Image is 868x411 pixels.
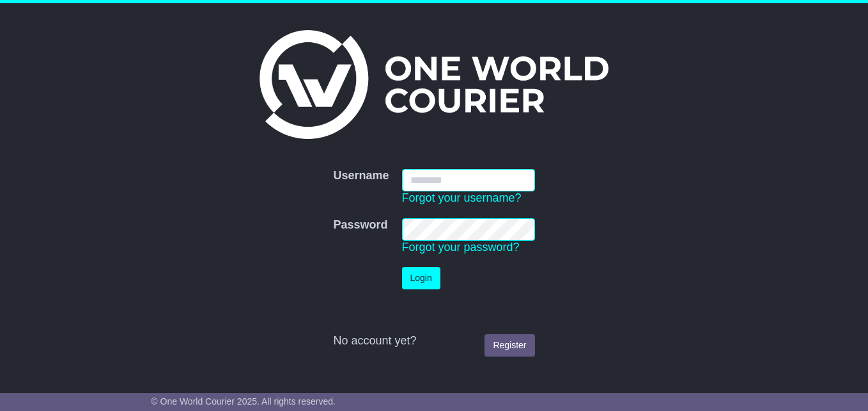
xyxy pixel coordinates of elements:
[402,241,520,254] a: Forgot your password?
[151,396,336,407] span: © One World Courier 2025. All rights reserved.
[260,30,608,139] img: One World
[402,191,522,204] a: Forgot your username?
[484,334,534,357] a: Register
[333,169,389,183] label: Username
[333,334,534,348] div: No account yet?
[333,218,387,232] label: Password
[402,267,440,289] button: Login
